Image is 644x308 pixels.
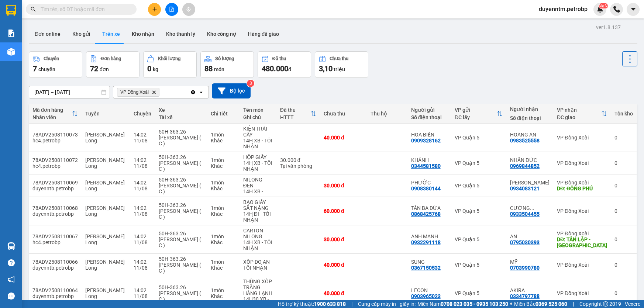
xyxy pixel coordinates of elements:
div: 30.000 đ [280,157,316,163]
div: Số điện thoại [510,115,550,121]
span: search [31,7,36,12]
img: warehouse-icon [7,48,15,56]
div: Tài xế [159,114,203,120]
div: [PERSON_NAME] ( C ) [159,160,203,172]
input: Selected VP Đồng Xoài. [161,89,162,96]
span: [PERSON_NAME] Long [85,180,125,191]
div: [PERSON_NAME] ( C ) [159,208,203,220]
div: Khác [211,186,236,191]
div: Đơn hàng [101,56,121,61]
th: Toggle SortBy [276,104,320,124]
div: 1 món [211,287,236,293]
div: 30.000 đ [324,183,363,188]
div: Mã đơn hàng [32,107,72,113]
span: duyenntm.petrobp [533,4,593,14]
div: Đã thu [280,107,310,113]
div: 0 [614,183,633,188]
div: 11/08 [134,239,151,245]
div: VP Quận 5 [455,208,503,214]
div: 40.000 đ [324,290,363,296]
span: ... [530,205,534,211]
div: DĐ: ĐỒNG PHÚ [557,186,607,191]
div: 50H-363.26 [159,177,203,183]
button: plus [148,3,161,16]
button: Chuyến7chuyến [29,51,82,78]
span: [PERSON_NAME] Long [85,287,125,299]
div: Chi tiết [211,111,236,117]
div: 50H-363.26 [159,231,203,236]
div: [PERSON_NAME] ( C ) [159,262,203,274]
button: file-add [165,3,178,16]
div: MỸ [510,259,550,265]
div: 50H-363.26 [159,256,203,262]
span: 480.000 [262,64,288,73]
div: Tuyến [85,111,126,117]
span: 88 [204,64,213,73]
div: VP Đồng Xoài [557,160,607,166]
div: VP Quận 5 [455,135,503,141]
div: 14H XB - TỐI NHẬN [243,160,273,172]
div: Tại văn phòng [280,163,316,169]
div: 50H-363.26 [159,284,203,290]
div: AKIRA [510,287,550,293]
sup: NaN [599,3,608,8]
div: 40.000 đ [324,135,363,141]
div: 11/08 [134,293,151,299]
div: duyenntb.petrobp [32,265,78,271]
div: VP Đồng Xoài [557,262,607,268]
div: CARTON NILONG [243,228,273,239]
span: chuyến [38,66,55,72]
div: 14H XB - [243,188,273,194]
div: 14:02 [134,287,151,293]
div: 0933504455 [510,211,540,217]
div: Khối lượng [158,56,180,61]
div: 0 [614,135,633,141]
div: 78ADV2508110069 [32,180,78,186]
div: ĐC lấy [455,114,497,120]
div: Khác [211,138,236,143]
div: ver 1.8.137 [596,23,621,31]
img: warehouse-icon [7,242,15,250]
div: 0703990780 [510,265,540,271]
div: THÙNG XỐP TRẮNG HÀNG LẠNH [243,278,273,296]
div: 14:02 [134,157,151,163]
div: ANH MẠNH [411,233,447,239]
button: Trên xe [96,25,126,43]
div: 0903965023 [411,293,441,299]
div: VP Đồng Xoài [557,290,607,296]
div: 0367150532 [411,265,441,271]
span: triệu [334,66,345,72]
th: Toggle SortBy [553,104,611,124]
div: Khác [211,239,236,245]
div: 1 món [211,132,236,138]
div: 78ADV2508110072 [32,157,78,163]
div: 11/08 [134,265,151,271]
div: 0334797788 [510,293,540,299]
div: 11/08 [134,186,151,191]
div: ĐC giao [557,114,601,120]
div: 0868425768 [411,211,441,217]
div: VP Đồng Xoài [557,180,607,186]
div: 1 món [211,157,236,163]
input: Tìm tên, số ĐT hoặc mã đơn [41,5,128,13]
div: Khác [211,211,236,217]
span: 3,10 [319,64,333,73]
div: PHƯỚC [411,180,447,186]
div: [PERSON_NAME] ( C ) [159,135,203,146]
div: Người nhận [510,106,550,112]
span: kg [153,66,158,72]
div: Khác [211,265,236,271]
span: message [8,293,15,300]
div: KIỆN TRÁI CÂY [243,126,273,138]
div: Ghi chú [243,114,273,120]
div: 1 món [211,233,236,239]
div: 11/08 [134,163,151,169]
div: VP Quận 5 [455,236,503,242]
div: DĐ: TÂN LẬP - ĐỒNG PHÚ [557,236,607,248]
div: VP Quận 5 [455,183,503,188]
span: plus [152,7,157,12]
span: notification [8,276,15,283]
div: 1 món [211,259,236,265]
div: AN [510,233,550,239]
div: 0932291118 [411,239,441,245]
